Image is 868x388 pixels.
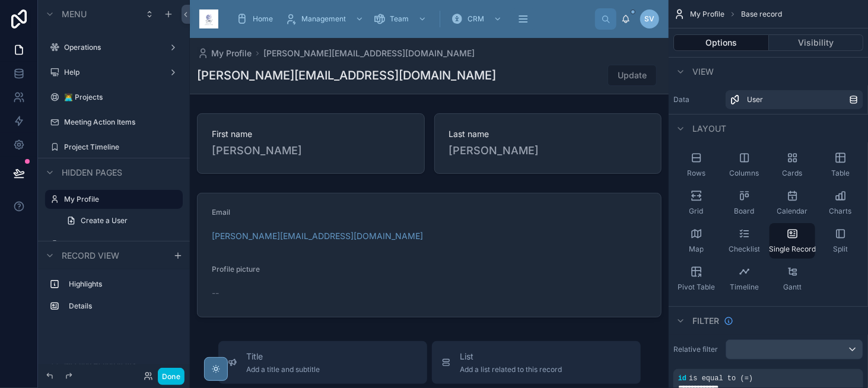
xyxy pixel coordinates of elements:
[769,34,864,51] button: Visibility
[721,223,767,259] button: Checklist
[770,261,815,297] button: Gantt
[64,93,176,102] label: 👨‍💻 Projects
[158,368,185,385] button: Done
[301,14,346,24] span: Management
[69,279,173,289] label: Highlights
[390,14,409,24] span: Team
[689,206,704,216] span: Grid
[831,168,850,178] span: Table
[59,211,183,230] a: Create a User
[689,244,704,254] span: Map
[729,244,760,254] span: Checklist
[64,195,176,204] label: My Profile
[233,8,281,30] a: Home
[673,261,719,297] button: Pivot Table
[818,147,863,183] button: Table
[770,185,815,221] button: Calendar
[692,66,714,78] span: View
[64,43,159,52] label: Operations
[721,261,767,297] button: Timeline
[692,315,719,327] span: Filter
[370,8,433,30] a: Team
[62,250,119,262] span: Record view
[818,223,863,259] button: Split
[673,185,719,221] button: Grid
[673,34,769,51] button: Options
[645,14,655,24] span: SV
[833,244,848,254] span: Split
[199,9,218,28] img: App logo
[730,282,759,292] span: Timeline
[69,301,173,311] label: Details
[64,142,176,152] label: Project Timeline
[741,9,782,19] span: Base record
[447,8,508,30] a: CRM
[770,223,815,259] button: Single Record
[673,345,721,354] label: Relative filter
[692,123,726,135] span: Layout
[818,185,863,221] button: Charts
[197,67,496,84] h1: [PERSON_NAME][EMAIL_ADDRESS][DOMAIN_NAME]
[62,8,87,20] span: Menu
[673,95,721,104] label: Data
[673,223,719,259] button: Map
[64,117,176,127] label: Meeting Action Items
[673,147,719,183] button: Rows
[38,269,190,327] div: scrollable content
[770,147,815,183] button: Cards
[253,14,273,24] span: Home
[228,6,595,32] div: scrollable content
[64,240,176,249] label: User Types
[281,8,370,30] a: Management
[730,168,759,178] span: Columns
[690,9,724,19] span: My Profile
[64,68,159,77] label: Help
[829,206,852,216] span: Charts
[468,14,484,24] span: CRM
[777,206,808,216] span: Calendar
[721,185,767,221] button: Board
[211,47,252,59] span: My Profile
[783,282,802,292] span: Gantt
[62,167,122,179] span: Hidden pages
[263,47,475,59] a: [PERSON_NAME][EMAIL_ADDRESS][DOMAIN_NAME]
[81,216,128,225] span: Create a User
[783,168,803,178] span: Cards
[678,282,715,292] span: Pivot Table
[197,47,252,59] a: My Profile
[735,206,755,216] span: Board
[721,147,767,183] button: Columns
[747,95,763,104] span: User
[687,168,705,178] span: Rows
[769,244,816,254] span: Single Record
[726,90,863,109] a: User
